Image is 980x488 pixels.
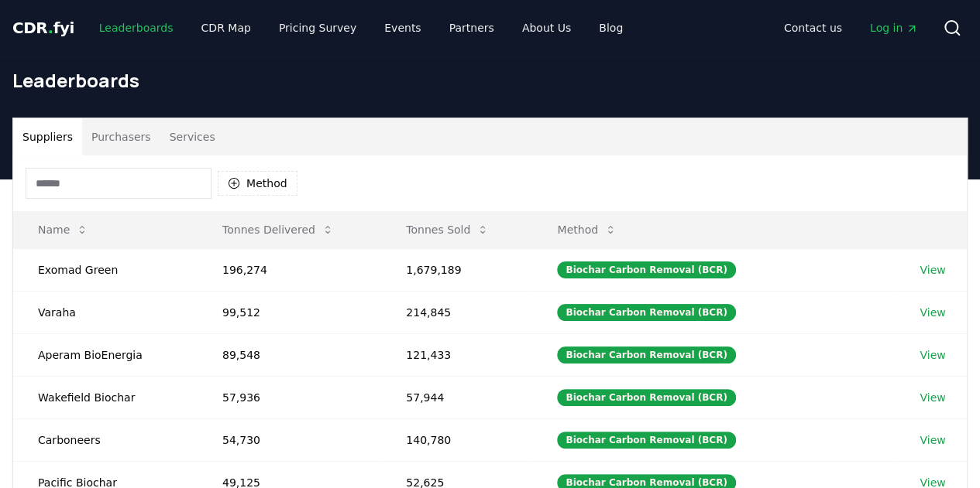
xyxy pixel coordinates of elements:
[12,17,74,39] a: CDR.fyi
[82,118,160,155] button: Purchasers
[87,14,635,42] nav: Main
[920,305,945,320] a: View
[198,291,381,333] td: 99,512
[772,14,930,42] nav: Main
[381,291,532,333] td: 214,845
[381,248,532,291] td: 1,679,189
[870,20,918,36] span: Log in
[920,432,945,448] a: View
[586,14,635,42] a: Blog
[13,418,198,461] td: Carboneers
[858,14,930,42] a: Log in
[545,214,629,245] button: Method
[13,291,198,333] td: Varaha
[557,389,735,406] div: Biochar Carbon Removal (BCR)
[437,14,507,42] a: Partners
[920,347,945,363] a: View
[772,14,854,42] a: Contact us
[13,333,198,376] td: Aperam BioEnergia
[557,304,735,321] div: Biochar Carbon Removal (BCR)
[198,418,381,461] td: 54,730
[160,118,225,155] button: Services
[198,376,381,418] td: 57,936
[13,248,198,291] td: Exomad Green
[381,333,532,376] td: 121,433
[394,214,501,245] button: Tonnes Sold
[198,248,381,291] td: 196,274
[189,14,263,42] a: CDR Map
[381,376,532,418] td: 57,944
[372,14,433,42] a: Events
[266,14,369,42] a: Pricing Survey
[26,214,101,245] button: Name
[381,418,532,461] td: 140,780
[12,19,74,37] span: CDR fyi
[557,346,735,363] div: Biochar Carbon Removal (BCR)
[510,14,583,42] a: About Us
[12,68,968,93] h1: Leaderboards
[87,14,186,42] a: Leaderboards
[198,333,381,376] td: 89,548
[557,261,735,278] div: Biochar Carbon Removal (BCR)
[13,376,198,418] td: Wakefield Biochar
[13,118,82,155] button: Suppliers
[557,432,735,449] div: Biochar Carbon Removal (BCR)
[920,390,945,405] a: View
[218,171,297,196] button: Method
[48,19,53,37] span: .
[920,262,945,278] a: View
[210,214,346,245] button: Tonnes Delivered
